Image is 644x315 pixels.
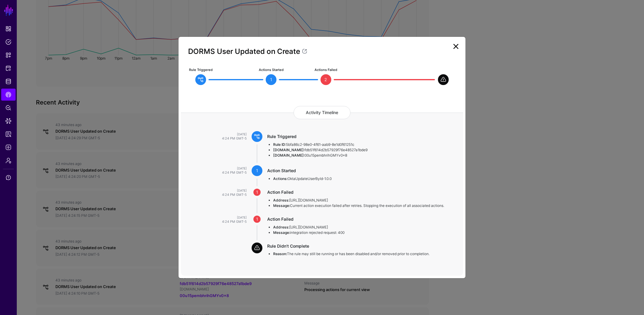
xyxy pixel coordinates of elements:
[253,189,261,196] span: 1
[273,225,289,229] strong: Address:
[181,215,247,219] div: [DATE]
[273,148,305,152] strong: [DOMAIN_NAME]:
[273,230,451,235] li: integration rejected request: 400
[273,252,287,256] strong: Reason:
[181,193,247,197] div: 4:24 PM GMT-5
[267,189,451,195] div: Action Failed
[273,142,286,147] strong: Rule ID:
[288,176,332,181] span: OktaUpdateUserById-1.0.0
[188,47,308,56] a: DORMS User Updated on Create
[259,68,284,72] span: Actions Started
[181,136,247,140] div: 4:24 PM GMT-5
[267,134,451,140] div: Rule Triggered
[273,153,451,158] li: 00u15pembhrihGMYv0x8
[321,74,331,85] span: 2
[294,106,350,119] h4: Activity Timeline
[267,216,451,222] div: Action Failed
[273,225,451,230] li: [URL][DOMAIN_NAME]
[273,198,451,203] li: [URL][DOMAIN_NAME]
[181,166,247,170] div: [DATE]
[181,219,247,224] div: 4:24 PM GMT-5
[273,153,305,157] strong: [DOMAIN_NAME]:
[266,74,276,85] span: 1
[273,230,290,235] strong: Message:
[181,170,247,175] div: 4:24 PM GMT-5
[273,142,451,147] li: 5bfa86c2-98e0-4f61-aab9-8e1d0f61251c
[189,68,213,72] span: Rule Triggered
[273,203,290,208] strong: Message:
[273,198,289,202] strong: Address:
[181,132,247,136] div: [DATE]
[315,68,337,72] span: Actions Failed
[273,176,288,181] strong: Actions:
[273,251,451,257] li: The rule may still be running or has been disabled and/or removed prior to completion.
[252,165,262,176] span: 1
[267,168,451,174] div: Action Started
[273,147,451,153] li: fdb51f614d2b57929f76e48527a1bde9
[267,243,451,249] div: Rule Didn't Complete
[273,203,451,208] li: Current action execution failed after retries. Stopping the execution of all associated actions.
[253,216,261,223] span: 1
[181,188,247,193] div: [DATE]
